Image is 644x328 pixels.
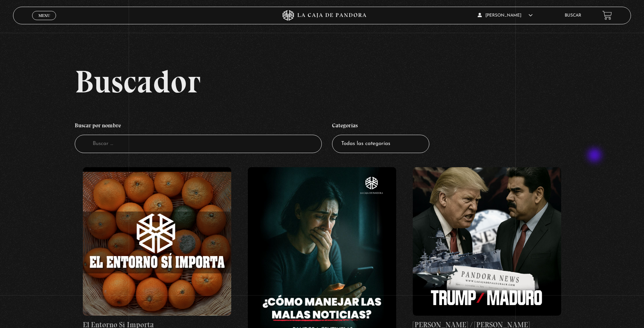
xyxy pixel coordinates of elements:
span: [PERSON_NAME] [478,13,533,18]
span: Menu [38,13,50,18]
a: Buscar [565,13,581,18]
a: View your shopping cart [602,11,612,20]
h4: Categorías [332,119,429,135]
h2: Buscador [75,66,631,97]
span: Cerrar [36,19,53,24]
h4: Buscar por nombre [75,119,322,135]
